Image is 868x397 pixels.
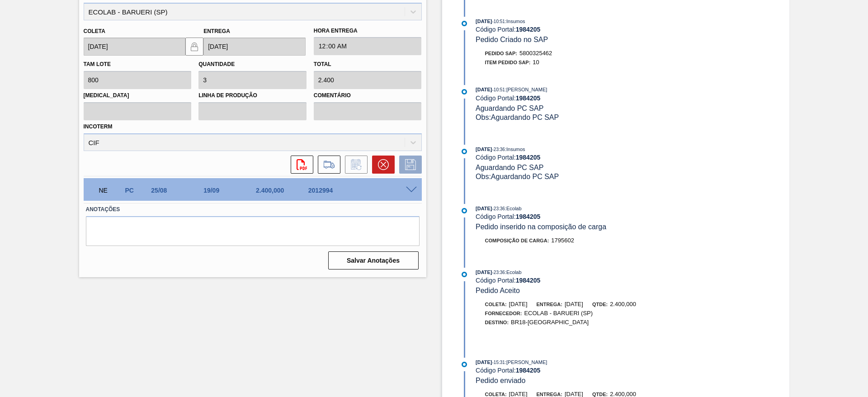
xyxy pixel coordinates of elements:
[462,208,467,213] img: atual
[328,251,419,269] button: Salvar Anotações
[476,147,492,152] span: [DATE]
[476,26,690,33] div: Código Portal:
[505,87,547,92] span: : [PERSON_NAME]
[476,367,690,374] div: Código Portal:
[123,187,150,194] div: Pedido de Compra
[314,61,331,67] label: Total
[476,164,543,171] span: Aguardando PC SAP
[476,154,690,161] div: Código Portal:
[306,187,365,194] div: 2012994
[84,61,111,67] label: Tam lote
[99,187,122,194] p: NE
[314,24,422,38] label: Hora Entrega
[524,310,593,317] span: ECOLAB - BARUERI (SP)
[492,206,505,211] span: - 23:36
[198,61,235,67] label: Quantidade
[462,272,467,277] img: atual
[516,95,541,102] strong: 1984205
[97,180,124,200] div: Pedido em Negociação Emergencial
[286,156,313,174] div: Abrir arquivo PDF
[476,213,690,220] div: Código Portal:
[485,60,531,65] span: Item pedido SAP:
[476,36,548,43] span: Pedido Criado no SAP
[519,50,552,57] span: 5800325462
[492,19,505,24] span: - 10:51
[84,123,113,130] label: Incoterm
[476,223,606,231] span: Pedido inserido na composição de carga
[476,173,559,180] span: Obs: Aguardando PC SAP
[485,238,549,243] span: Composição de Carga :
[551,237,574,244] span: 1795602
[476,359,492,365] span: [DATE]
[476,113,559,121] span: Obs: Aguardando PC SAP
[462,89,467,95] img: atual
[86,203,420,216] label: Anotações
[476,377,525,384] span: Pedido enviado
[476,95,690,102] div: Código Portal:
[485,311,522,316] span: Fornecedor:
[198,89,307,102] label: Linha de Produção
[492,87,505,92] span: - 10:51
[505,147,525,152] span: : Insumos
[610,301,636,307] span: 2.400,000
[592,392,608,397] span: Qtde:
[516,26,541,33] strong: 1984205
[462,21,467,26] img: atual
[395,156,422,174] div: Salvar Pedido
[476,287,520,294] span: Pedido Aceito
[492,147,505,152] span: - 23:36
[476,277,690,284] div: Código Portal:
[485,392,507,397] span: Coleta:
[509,301,528,307] span: [DATE]
[485,51,518,56] span: Pedido SAP:
[84,28,105,34] label: Coleta
[537,392,562,397] span: Entrega:
[505,19,525,24] span: : Insumos
[462,149,467,154] img: atual
[565,301,583,307] span: [DATE]
[516,154,541,161] strong: 1984205
[516,213,541,220] strong: 1984205
[476,269,492,275] span: [DATE]
[149,187,208,194] div: 25/08/2025
[505,269,522,275] span: : Ecolab
[313,156,340,174] div: Ir para Composição de Carga
[84,38,186,56] input: dd/mm/yyyy
[368,156,395,174] div: Cancelar pedido
[511,319,589,326] span: BR18-[GEOGRAPHIC_DATA]
[485,320,509,325] span: Destino:
[189,41,200,52] img: locked
[340,156,368,174] div: Informar alteração no pedido
[314,89,422,102] label: Comentário
[254,187,312,194] div: 2.400,000
[203,28,230,34] label: Entrega
[462,362,467,367] img: atual
[201,187,260,194] div: 19/09/2025
[185,38,203,56] button: locked
[84,89,192,102] label: [MEDICAL_DATA]
[516,367,541,374] strong: 1984205
[505,206,522,211] span: : Ecolab
[476,19,492,24] span: [DATE]
[476,104,543,112] span: Aguardando PC SAP
[203,38,306,56] input: dd/mm/yyyy
[537,302,562,307] span: Entrega:
[516,277,541,284] strong: 1984205
[476,87,492,92] span: [DATE]
[492,270,505,275] span: - 23:36
[476,206,492,211] span: [DATE]
[485,302,507,307] span: Coleta:
[492,360,505,365] span: - 15:31
[505,359,547,365] span: : [PERSON_NAME]
[533,59,539,66] span: 10
[592,302,608,307] span: Qtde:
